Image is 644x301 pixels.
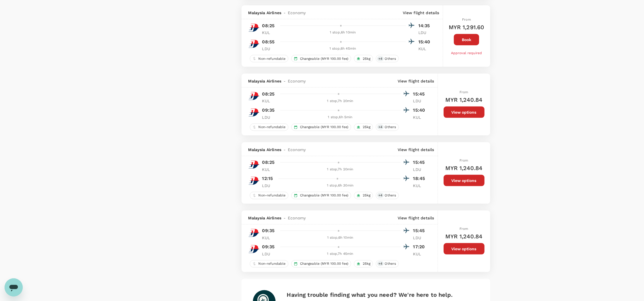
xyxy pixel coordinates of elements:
p: 15:45 [413,91,427,97]
div: 25kg [354,124,373,131]
p: LDU [262,115,276,120]
button: View options [444,243,484,255]
p: KUL [262,235,276,241]
span: - [281,10,288,16]
div: Changeable (MYR 100.00 fee) [291,260,351,268]
p: 08:25 [262,159,275,166]
p: 18:45 [413,175,427,182]
div: 25kg [354,260,373,268]
span: - [281,147,288,152]
span: Others [383,261,398,266]
span: 25kg [360,193,373,198]
span: From [460,90,468,94]
span: + 4 [377,56,383,61]
span: + 4 [377,261,383,266]
span: Malaysia Airlines [248,215,282,221]
span: Non-refundable [256,125,288,130]
div: 1 stop , 7h 20min [280,98,401,104]
img: MH [248,107,260,118]
div: 1 stop , 6h 5min [280,115,401,120]
button: View options [444,175,484,186]
p: KUL [418,46,433,52]
div: 1 stop , 6h 10min [280,30,406,35]
img: MH [248,175,260,186]
span: Economy [288,215,306,221]
span: 25kg [360,261,373,266]
p: LDU [262,183,276,188]
div: 1 stop , 7h 45min [280,251,401,257]
img: MH [248,159,260,170]
p: KUL [262,98,276,104]
span: 25kg [360,56,373,61]
span: From [462,18,471,22]
p: 15:45 [413,159,427,166]
span: Economy [288,10,306,16]
p: LDU [413,98,427,104]
div: Changeable (MYR 100.00 fee) [291,124,351,131]
p: View flight details [398,215,434,221]
span: + 4 [377,193,383,198]
div: 1 stop , 6h 45min [280,46,406,52]
img: MH [248,90,260,102]
p: LDU [413,235,427,241]
h6: MYR 1,240.84 [446,232,483,241]
p: 15:45 [413,227,427,234]
p: 12:15 [262,175,273,182]
span: 25kg [360,125,373,130]
h6: MYR 1,240.84 [446,164,483,173]
button: Book [454,34,479,45]
h6: MYR 1,240.84 [446,95,483,104]
p: 09:35 [262,227,275,234]
p: 15:40 [418,39,433,45]
p: 08:55 [262,39,275,45]
span: Malaysia Airlines [248,147,282,152]
p: 08:25 [262,22,275,29]
p: 14:35 [418,22,433,29]
div: Changeable (MYR 100.00 fee) [291,192,351,199]
span: Malaysia Airlines [248,10,282,16]
p: KUL [413,251,427,257]
span: - [281,215,288,221]
p: View flight details [398,147,434,152]
span: Others [383,193,398,198]
p: KUL [413,183,427,188]
p: View flight details [403,10,439,16]
div: 1 stop , 6h 30min [280,183,401,188]
span: Non-refundable [256,261,288,266]
span: Changeable (MYR 100.00 fee) [298,125,351,130]
span: Changeable (MYR 100.00 fee) [298,261,351,266]
p: View flight details [398,78,434,84]
div: +4Others [376,124,398,131]
div: Non-refundable [250,124,288,131]
h6: Having trouble finding what you need? We're here to help. [287,290,479,299]
span: From [460,227,468,231]
p: 17:20 [413,243,427,250]
span: Malaysia Airlines [248,78,282,84]
img: MH [248,22,260,33]
span: From [460,158,468,162]
p: KUL [262,167,276,172]
p: KUL [413,115,427,120]
div: Non-refundable [250,55,288,62]
div: 25kg [354,55,373,62]
p: LDU [262,46,276,52]
div: 25kg [354,192,373,199]
p: 15:40 [413,107,427,114]
span: Others [383,56,398,61]
img: MH [248,243,260,255]
div: Changeable (MYR 100.00 fee) [291,55,351,62]
span: Economy [288,78,306,84]
div: 1 stop , 7h 20min [280,167,401,172]
span: Non-refundable [256,56,288,61]
p: 09:35 [262,107,275,114]
button: View options [444,107,484,118]
span: Approval required [451,51,482,55]
iframe: Button to launch messaging window [5,278,23,296]
div: 1 stop , 6h 10min [280,235,401,241]
div: +4Others [376,260,398,268]
span: Economy [288,147,306,152]
h6: MYR 1,291.60 [449,23,484,32]
span: + 4 [377,125,383,130]
div: +4Others [376,55,398,62]
p: LDU [413,167,427,172]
